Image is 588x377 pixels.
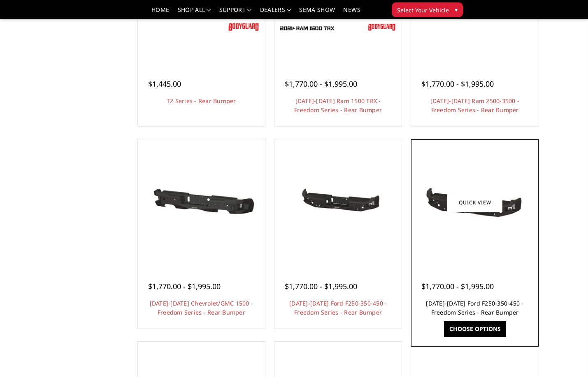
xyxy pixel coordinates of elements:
[397,6,449,14] span: Select Your Vehicle
[219,7,252,19] a: Support
[167,97,236,105] a: T2 Series - Rear Bumper
[430,97,519,114] a: [DATE]-[DATE] Ram 2500-3500 - Freedom Series - Rear Bumper
[151,7,169,19] a: Home
[421,281,494,291] span: $1,770.00 - $1,995.00
[455,5,458,14] span: ▾
[421,79,494,89] span: $1,770.00 - $1,995.00
[148,281,221,291] span: $1,770.00 - $1,995.00
[289,299,387,316] a: [DATE]-[DATE] Ford F250-350-450 - Freedom Series - Rear Bumper
[413,173,536,232] img: 2017-2022 Ford F250-350-450 - Freedom Series - Rear Bumper
[140,141,263,264] a: 2019-2025 Chevrolet/GMC 1500 - Freedom Series - Rear Bumper 2019-2025 Chevrolet/GMC 1500 - Freedo...
[285,79,357,89] span: $1,770.00 - $1,995.00
[426,299,523,316] a: [DATE]-[DATE] Ford F250-350-450 - Freedom Series - Rear Bumper
[148,79,181,89] span: $1,445.00
[150,299,253,316] a: [DATE]-[DATE] Chevrolet/GMC 1500 - Freedom Series - Rear Bumper
[413,141,536,264] a: 2017-2022 Ford F250-350-450 - Freedom Series - Rear Bumper
[392,2,463,17] button: Select Your Vehicle
[277,141,400,264] a: 2023-2025 Ford F250-350-450 - Freedom Series - Rear Bumper 2023-2025 Ford F250-350-450 - Freedom ...
[285,281,357,291] span: $1,770.00 - $1,995.00
[343,7,360,19] a: News
[547,338,588,377] iframe: Chat Widget
[178,7,211,19] a: shop all
[447,193,502,212] a: Quick view
[444,321,506,337] a: Choose Options
[299,7,335,19] a: SEMA Show
[294,97,382,114] a: [DATE]-[DATE] Ram 1500 TRX - Freedom Series - Rear Bumper
[260,7,291,19] a: Dealers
